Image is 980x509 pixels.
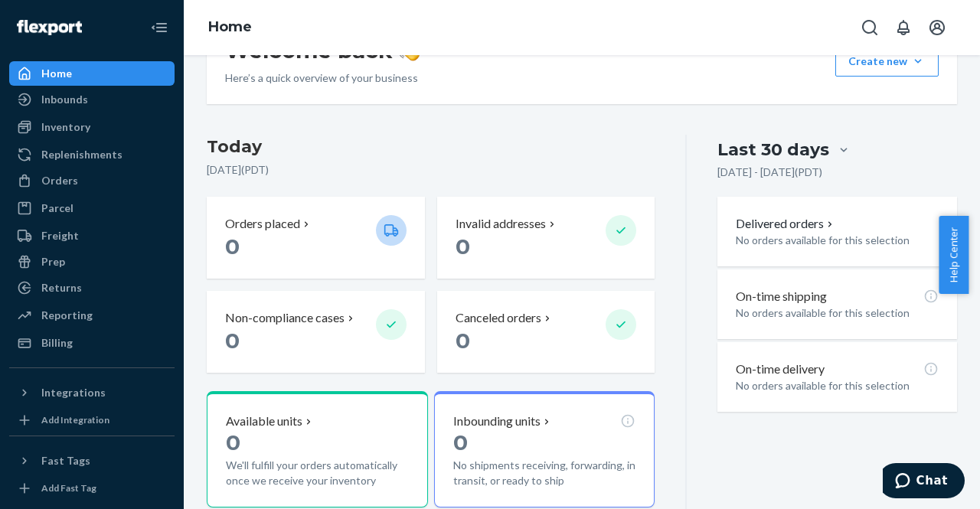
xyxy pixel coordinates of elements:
[41,228,79,243] div: Freight
[41,385,106,400] div: Integrations
[456,309,541,327] p: Canceled orders
[225,309,345,327] p: Non-compliance cases
[207,197,425,279] button: Orders placed 0
[41,173,78,188] div: Orders
[922,12,952,43] button: Open account menu
[9,115,175,139] a: Inventory
[888,12,919,43] button: Open notifications
[196,5,264,50] ol: breadcrumbs
[456,215,546,233] p: Invalid addresses
[41,308,93,323] div: Reporting
[9,196,175,220] a: Parcel
[9,479,175,498] a: Add Fast Tag
[883,463,965,501] iframe: Opens a widget where you can chat to one of our agents
[736,305,939,321] p: No orders available for this selection
[854,12,885,43] button: Open Search Box
[9,331,175,355] a: Billing
[144,12,175,43] button: Close Navigation
[736,361,825,378] p: On-time delivery
[434,391,655,507] button: Inbounding units0No shipments receiving, forwarding, in transit, or ready to ship
[226,429,240,455] span: 0
[453,458,636,488] p: No shipments receiving, forwarding, in transit, or ready to ship
[207,391,428,507] button: Available units0We'll fulfill your orders automatically once we receive your inventory
[9,411,175,429] a: Add Integration
[453,413,541,430] p: Inbounding units
[736,215,836,233] button: Delivered orders
[939,216,969,294] button: Help Center
[437,197,655,279] button: Invalid addresses 0
[225,70,420,86] p: Here’s a quick overview of your business
[17,20,82,35] img: Flexport logo
[225,328,240,354] span: 0
[9,142,175,167] a: Replenishments
[9,61,175,86] a: Home
[9,87,175,112] a: Inbounds
[225,215,300,233] p: Orders placed
[9,250,175,274] a: Prep
[41,280,82,295] div: Returns
[41,254,65,269] div: Prep
[208,18,252,35] a: Home
[207,162,655,178] p: [DATE] ( PDT )
[41,201,73,216] div: Parcel
[717,165,822,180] p: [DATE] - [DATE] ( PDT )
[456,233,470,259] span: 0
[9,276,175,300] a: Returns
[456,328,470,354] span: 0
[9,380,175,405] button: Integrations
[41,335,73,351] div: Billing
[835,46,939,77] button: Create new
[207,291,425,373] button: Non-compliance cases 0
[41,119,90,135] div: Inventory
[9,224,175,248] a: Freight
[226,458,409,488] p: We'll fulfill your orders automatically once we receive your inventory
[717,138,829,162] div: Last 30 days
[736,288,827,305] p: On-time shipping
[9,303,175,328] a: Reporting
[41,92,88,107] div: Inbounds
[41,481,96,494] div: Add Fast Tag
[453,429,468,455] span: 0
[9,449,175,473] button: Fast Tags
[41,147,122,162] div: Replenishments
[9,168,175,193] a: Orders
[225,233,240,259] span: 0
[41,413,109,426] div: Add Integration
[736,378,939,393] p: No orders available for this selection
[41,453,90,468] div: Fast Tags
[207,135,655,159] h3: Today
[226,413,302,430] p: Available units
[41,66,72,81] div: Home
[437,291,655,373] button: Canceled orders 0
[736,233,939,248] p: No orders available for this selection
